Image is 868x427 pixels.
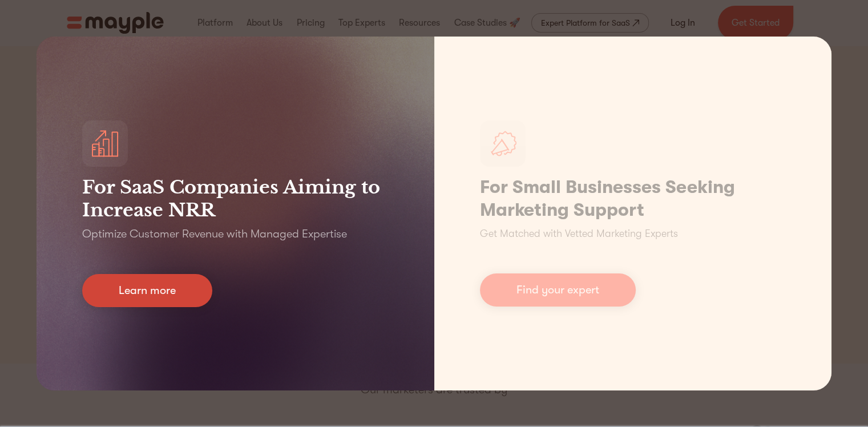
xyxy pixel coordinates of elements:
[480,273,636,307] a: Find your expert
[480,226,678,241] p: Get Matched with Vetted Marketing Experts
[82,226,347,242] p: Optimize Customer Revenue with Managed Expertise
[82,176,389,221] h3: For SaaS Companies Aiming to Increase NRR
[82,274,212,307] a: Learn more
[480,176,786,221] h1: For Small Businesses Seeking Marketing Support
